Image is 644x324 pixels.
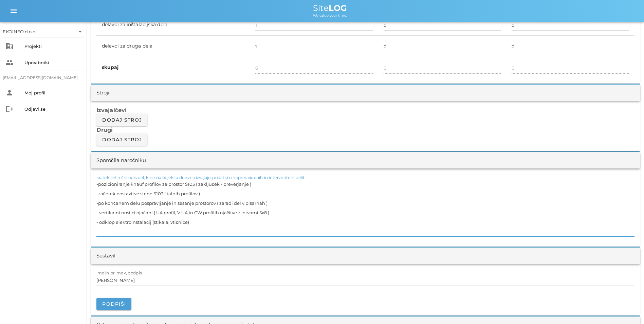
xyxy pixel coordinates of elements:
[76,28,84,36] i: arrow_drop_down
[96,114,147,126] button: Dodaj stroj
[3,29,35,35] div: EKOINFO d.o.o
[5,89,14,97] i: person
[24,60,81,65] div: Uporabniki
[512,20,629,31] input: 0
[102,117,142,123] span: Dodaj stroj
[384,41,501,52] input: 0
[3,26,84,37] div: EKOINFO d.o.o
[547,251,644,324] iframe: Chat Widget
[102,137,142,143] span: Dodaj stroj
[5,105,14,113] i: logout
[547,251,644,324] div: Pripomoček za klepet
[10,7,18,15] i: menu
[96,157,146,164] div: Sporočila naročniku
[5,42,14,50] i: business
[96,106,634,114] h3: Izvajalčevi
[96,14,250,36] td: delavci za inštalacijska dela
[24,106,81,112] div: Odjavi se
[384,20,501,31] input: 0
[24,90,81,95] div: Moj profil
[96,89,109,97] div: Stroji
[96,271,142,276] label: ime in priimek, podpis
[255,41,373,52] input: 0
[96,133,147,146] button: Dodaj stroj
[96,36,250,57] td: delavci za druga dela
[96,252,115,260] div: Sestavil
[5,58,14,67] i: people
[313,13,347,18] span: We value your time.
[96,298,131,310] button: Podpiši
[96,126,634,133] h3: Drugi
[102,64,119,70] b: skupaj
[512,41,629,52] input: 0
[329,3,347,13] b: LOG
[313,3,347,13] span: Site
[255,20,373,31] input: 0
[102,301,126,307] span: Podpiši
[96,175,306,180] label: kratek tehnični opis del, ki se na objektu dnevno izvajajo, podatki o nepredvidenih in interventn...
[24,43,81,49] div: Projekti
